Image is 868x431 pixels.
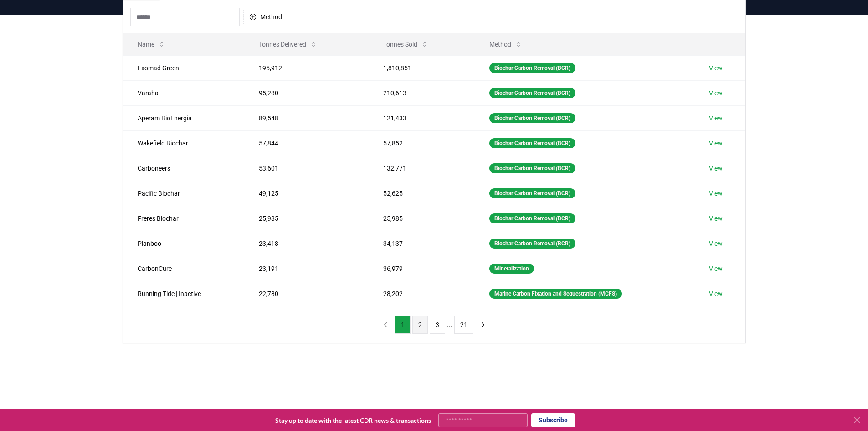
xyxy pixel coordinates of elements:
[123,80,244,105] td: Varaha
[244,80,369,105] td: 95,280
[482,35,529,53] button: Method
[489,163,575,173] div: Biochar Carbon Removal (BCR)
[252,35,324,53] button: Tonnes Delivered
[244,105,369,130] td: 89,548
[244,156,369,181] td: 53,601
[489,138,575,148] div: Biochar Carbon Removal (BCR)
[489,88,575,98] div: Biochar Carbon Removal (BCR)
[369,181,474,206] td: 52,625
[244,130,369,156] td: 57,844
[130,35,173,53] button: Name
[395,316,411,334] button: 1
[489,113,575,123] div: Biochar Carbon Removal (BCR)
[447,319,452,330] li: ...
[475,316,491,334] button: next page
[369,130,474,156] td: 57,852
[123,55,244,80] td: Exomad Green
[489,239,575,249] div: Biochar Carbon Removal (BCR)
[709,264,723,273] a: View
[709,164,723,173] a: View
[243,10,288,24] button: Method
[489,264,534,274] div: Mineralization
[244,231,369,256] td: 23,418
[123,256,244,281] td: CarbonCure
[376,35,436,53] button: Tonnes Sold
[369,206,474,231] td: 25,985
[123,156,244,181] td: Carboneers
[709,88,723,98] a: View
[244,206,369,231] td: 25,985
[709,214,723,223] a: View
[489,63,575,73] div: Biochar Carbon Removal (BCR)
[709,239,723,248] a: View
[123,181,244,206] td: Pacific Biochar
[244,55,369,80] td: 195,912
[709,289,723,298] a: View
[244,181,369,206] td: 49,125
[489,188,575,198] div: Biochar Carbon Removal (BCR)
[709,189,723,198] a: View
[244,256,369,281] td: 23,191
[430,316,445,334] button: 3
[369,231,474,256] td: 34,137
[489,213,575,223] div: Biochar Carbon Removal (BCR)
[709,139,723,148] a: View
[369,256,474,281] td: 36,979
[123,231,244,256] td: Planboo
[123,281,244,306] td: Running Tide | Inactive
[369,80,474,105] td: 210,613
[489,289,622,299] div: Marine Carbon Fixation and Sequestration (MCFS)
[123,105,244,130] td: Aperam BioEnergia
[369,105,474,130] td: 121,433
[244,281,369,306] td: 22,780
[709,114,723,123] a: View
[369,55,474,80] td: 1,810,851
[454,316,473,334] button: 21
[709,63,723,73] a: View
[123,206,244,231] td: Freres Biochar
[369,156,474,181] td: 132,771
[369,281,474,306] td: 28,202
[412,316,428,334] button: 2
[123,130,244,156] td: Wakefield Biochar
